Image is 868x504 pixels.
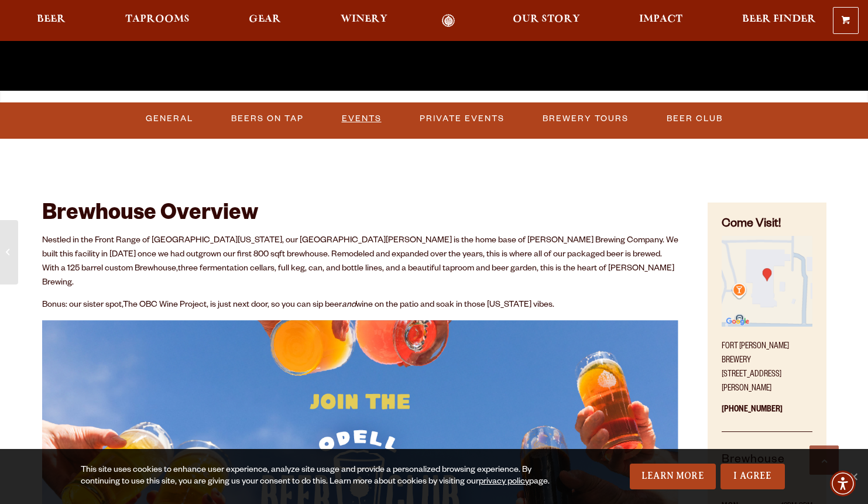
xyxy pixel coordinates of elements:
[341,15,387,24] span: Winery
[639,15,682,24] span: Impact
[42,203,679,228] h2: Brewhouse Overview
[722,333,812,396] p: Fort [PERSON_NAME] Brewery [STREET_ADDRESS][PERSON_NAME]
[29,14,73,28] a: Beer
[722,236,812,326] img: Small thumbnail of location on map
[42,299,679,313] p: Bonus: our sister spot, , is just next door, so you can sip beer wine on the patio and soak in th...
[426,14,470,28] a: Odell Home
[123,301,207,310] a: The OBC Wine Project
[125,15,190,24] span: Taprooms
[342,301,356,310] em: and
[333,14,395,28] a: Winery
[42,234,679,290] p: Nestled in the Front Range of [GEOGRAPHIC_DATA][US_STATE], our [GEOGRAPHIC_DATA][PERSON_NAME] is ...
[722,321,812,330] a: Find on Google Maps (opens in a new window)
[830,471,856,496] div: Accessibility Menu
[809,445,839,475] a: Scroll to top
[42,265,674,288] span: three fermentation cellars, full keg, can, and bottle lines, and a beautiful taproom and beer gar...
[632,14,690,28] a: Impact
[415,105,509,132] a: Private Events
[630,464,716,489] a: Learn More
[662,105,728,132] a: Beer Club
[81,465,567,488] div: This site uses cookies to enhance user experience, analyze site usage and provide a personalized ...
[241,14,289,28] a: Gear
[141,105,198,132] a: General
[118,14,197,28] a: Taprooms
[735,14,824,28] a: Beer Finder
[337,105,386,132] a: Events
[538,105,633,132] a: Brewery Tours
[505,14,588,28] a: Our Story
[227,105,308,132] a: Beers on Tap
[249,15,281,24] span: Gear
[742,15,816,24] span: Beer Finder
[37,15,66,24] span: Beer
[721,464,785,489] a: I Agree
[513,15,580,24] span: Our Story
[479,478,529,487] a: privacy policy
[722,396,812,432] p: [PHONE_NUMBER]
[722,217,812,234] h4: Come Visit!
